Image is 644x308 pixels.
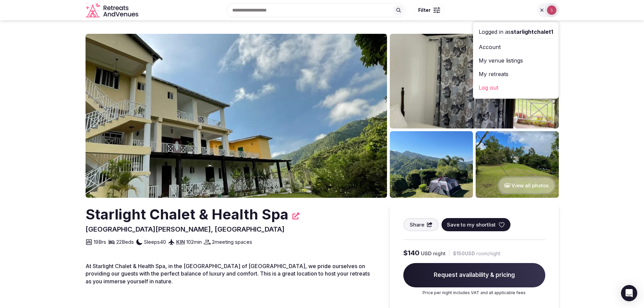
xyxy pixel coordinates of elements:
[479,28,553,36] div: Logged in as
[418,7,431,14] span: Filter
[86,263,370,285] span: At Starlight Chalet & Health Spa, in the [GEOGRAPHIC_DATA] of [GEOGRAPHIC_DATA], we pride ourselv...
[479,42,553,52] a: Account
[621,285,637,301] div: Open Intercom Messenger
[176,239,185,245] a: KIN
[448,250,450,257] div: |
[186,238,202,245] span: 102 min
[86,3,140,18] a: Visit the homepage
[421,250,432,257] span: USD
[547,5,556,15] img: starlightchalet1
[390,34,559,128] img: Venue gallery photo
[498,176,555,194] button: View all photos
[476,131,559,198] img: Venue gallery photo
[414,4,445,17] button: Filter
[94,238,106,245] span: 19 Brs
[144,238,166,245] span: Sleeps 40
[86,205,288,224] h2: Starlight Chalet & Health Spa
[86,225,285,233] span: [GEOGRAPHIC_DATA][PERSON_NAME], [GEOGRAPHIC_DATA]
[410,221,424,228] span: Share
[403,248,420,258] span: $140
[442,218,510,231] button: Save to my shortlist
[476,250,500,257] span: room/night
[447,221,496,228] span: Save to my shortlist
[479,82,553,93] a: Log out
[403,290,545,296] p: Price per night includes VAT and all applicable fees
[86,34,387,198] img: Venue cover photo
[511,28,553,35] span: starlightchalet1
[479,69,553,79] a: My retreats
[433,250,446,257] span: night
[403,218,439,231] button: Share
[212,238,252,245] span: 2 meeting spaces
[479,55,553,66] a: My venue listings
[453,250,475,257] span: $150 USD
[116,238,134,245] span: 22 Beds
[86,3,140,18] svg: Retreats and Venues company logo
[390,131,473,198] img: Venue gallery photo
[403,263,545,287] span: Request availability & pricing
